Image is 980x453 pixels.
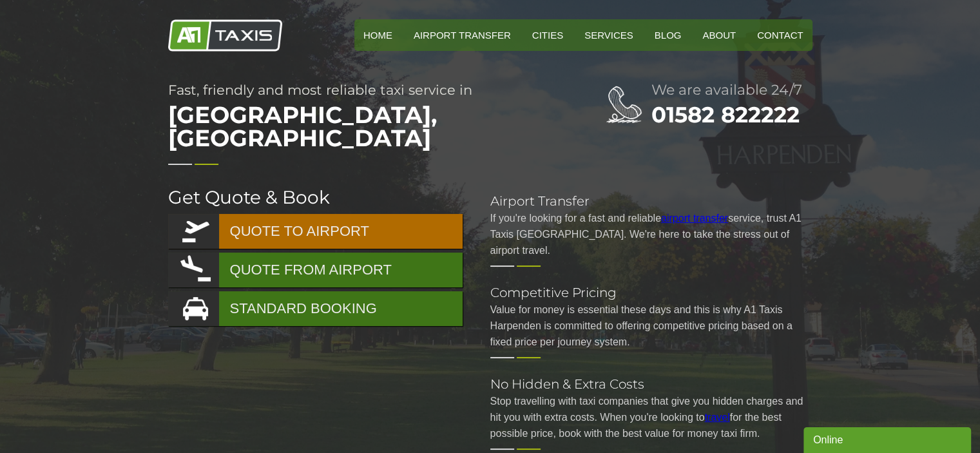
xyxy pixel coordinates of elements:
[490,302,812,350] p: Value for money is essential these days and this is why A1 Taxis Harpenden is committed to offeri...
[575,19,642,51] a: Services
[168,253,463,287] a: QUOTE FROM AIRPORT
[748,19,812,51] a: Contact
[490,393,812,441] p: Stop travelling with taxi companies that give you hidden charges and hit you with extra costs. Wh...
[354,19,401,51] a: HOME
[168,214,463,249] a: QUOTE TO AIRPORT
[168,19,282,52] img: A1 Taxis
[523,19,572,51] a: Cities
[168,97,555,156] span: [GEOGRAPHIC_DATA], [GEOGRAPHIC_DATA]
[490,210,812,258] p: If you're looking for a fast and reliable service, trust A1 Taxis [GEOGRAPHIC_DATA]. We're here t...
[693,19,745,51] a: About
[168,291,463,326] a: STANDARD BOOKING
[705,412,730,423] a: travel
[661,213,728,224] a: airport transfer
[651,101,800,128] a: 01582 822222
[168,188,465,206] h2: Get Quote & Book
[490,378,812,390] h2: No Hidden & Extra Costs
[405,19,520,51] a: Airport Transfer
[803,425,974,453] iframe: chat widget
[646,19,691,51] a: Blog
[490,286,812,299] h2: Competitive Pricing
[168,83,555,156] h1: Fast, friendly and most reliable taxi service in
[490,195,812,207] h2: Airport Transfer
[651,83,812,97] h2: We are available 24/7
